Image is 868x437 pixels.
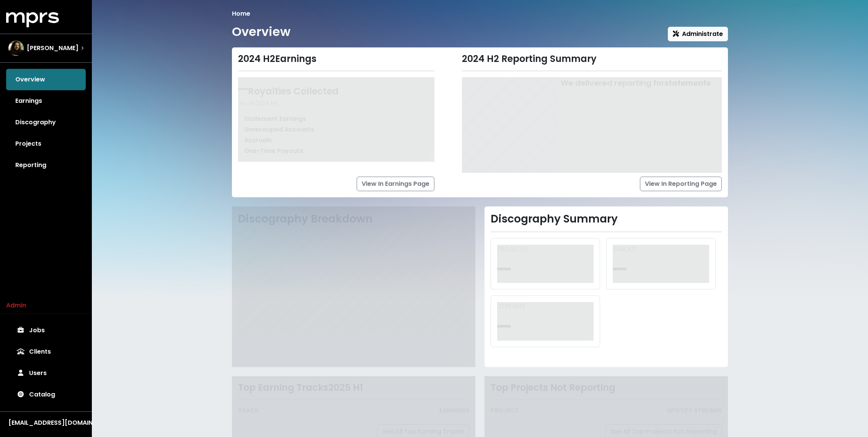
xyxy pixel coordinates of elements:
[6,133,86,154] a: Projects
[232,9,250,18] li: Home
[6,15,59,24] a: mprs logo
[6,154,86,176] a: Reporting
[238,54,434,65] div: 2024 H2 Earnings
[491,213,722,226] h2: Discography Summary
[6,418,86,428] button: [EMAIL_ADDRESS][DOMAIN_NAME]
[8,418,83,427] div: [EMAIL_ADDRESS][DOMAIN_NAME]
[6,90,86,112] a: Earnings
[6,320,86,341] a: Jobs
[8,41,24,56] img: The selected account / producer
[640,177,722,191] a: View In Reporting Page
[668,27,728,41] button: Administrate
[27,44,78,53] span: [PERSON_NAME]
[673,29,723,38] span: Administrate
[6,384,86,405] a: Catalog
[462,54,722,65] div: 2024 H2 Reporting Summary
[6,362,86,384] a: Users
[232,9,728,18] nav: breadcrumb
[232,24,290,39] h1: Overview
[6,341,86,362] a: Clients
[357,177,434,191] a: View In Earnings Page
[6,112,86,133] a: Discography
